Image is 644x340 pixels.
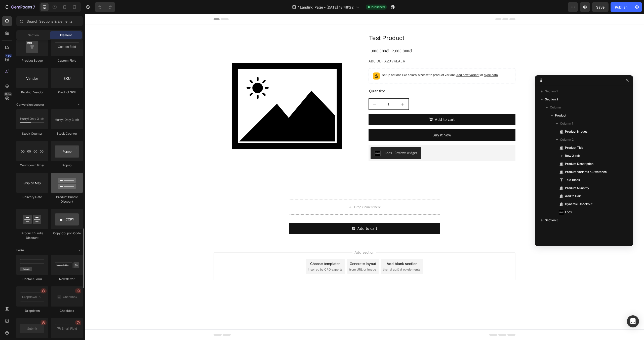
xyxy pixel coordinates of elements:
input: quantity [295,85,312,95]
span: Add to Cart [565,194,581,199]
span: Product Variants & Swatches [565,169,607,174]
img: loox.png [290,136,296,142]
div: Checkbox [51,309,83,313]
span: Conversion booster [16,102,44,107]
div: Newsletter [51,277,83,281]
div: Custom Field [51,58,83,63]
img: Loox [559,210,564,215]
span: or [395,59,413,63]
div: Product Bundle Discount [16,231,48,240]
div: Undo/Redo [95,2,115,12]
div: 450 [5,54,12,58]
div: Publish [615,5,627,10]
div: Dropdown [16,309,48,313]
div: Add to cart [350,103,370,108]
button: Loox - Reviews widget [286,133,336,145]
span: Row 2 cols [565,153,580,158]
span: Section [28,33,39,37]
iframe: Design area [85,14,644,340]
span: Column 1 [560,121,573,126]
span: then drag & drop elements [298,253,336,258]
span: Element [60,33,72,37]
span: / [298,5,299,10]
span: Product Quantity [565,185,589,191]
span: Section 1 [545,89,558,94]
button: Add to cart [204,209,355,220]
span: Column 2 [560,137,574,142]
div: Add blank section [302,247,333,252]
div: Countdown timer [16,163,48,168]
span: Landing Page - [DATE] 18:48:22 [300,5,354,10]
div: ABC DEF AZXVKLALK [284,44,431,50]
input: Search Sections & Elements [16,16,83,26]
div: Stock Counter [16,131,48,136]
span: Save [596,5,605,9]
div: Product Bundle Discount [51,195,83,204]
div: 2.000.000₫ [307,34,328,40]
div: Open Intercom Messenger [627,315,639,327]
button: Publish [611,2,632,12]
div: Choose templates [225,247,256,252]
div: 1.000.000₫ [284,34,305,40]
span: Add new variant [372,59,395,63]
span: inspired by CRO experts [223,253,258,258]
div: Popup [51,163,83,168]
span: Text Block [565,177,580,182]
span: Dynamic Checkout [565,202,592,207]
div: Drop element here [269,191,296,195]
button: increment [312,85,324,95]
button: Save [592,2,609,12]
span: Section 2 [545,97,558,102]
span: Form [16,248,24,252]
span: Product Images [565,129,587,134]
span: from URL or image [264,253,291,258]
span: Product [555,113,566,118]
p: 7 [33,4,35,10]
div: Delivery Date [16,195,48,199]
div: Loox - Reviews widget [300,136,332,141]
span: Loox [565,210,572,215]
span: Add section [268,236,292,241]
div: Stock Counter [51,131,83,136]
button: decrement [284,85,295,95]
button: 7 [2,2,37,12]
div: Product SKU [51,90,83,95]
span: Product Title [565,145,583,150]
div: Add to cart [273,212,293,217]
div: Copy Coupon Code [51,231,83,236]
button: Buy it now [284,115,431,127]
button: Add to cart [284,100,431,111]
div: Beta [4,92,12,96]
div: Product Badge [16,58,48,63]
div: Buy it now [348,118,367,124]
span: Column [550,105,561,110]
span: Published [371,5,385,9]
span: sync data [399,59,413,63]
h2: Test Product [284,18,431,30]
div: Quantity [284,74,431,80]
div: Contact Form [16,277,48,281]
span: Toggle open [75,101,83,109]
div: Generate layout [265,247,291,252]
span: Toggle open [75,246,83,254]
div: Product Vendor [16,90,48,95]
span: Section 3 [545,218,558,223]
span: Product Description [565,161,593,166]
p: Setup options like colors, sizes with product variant. [297,58,413,63]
